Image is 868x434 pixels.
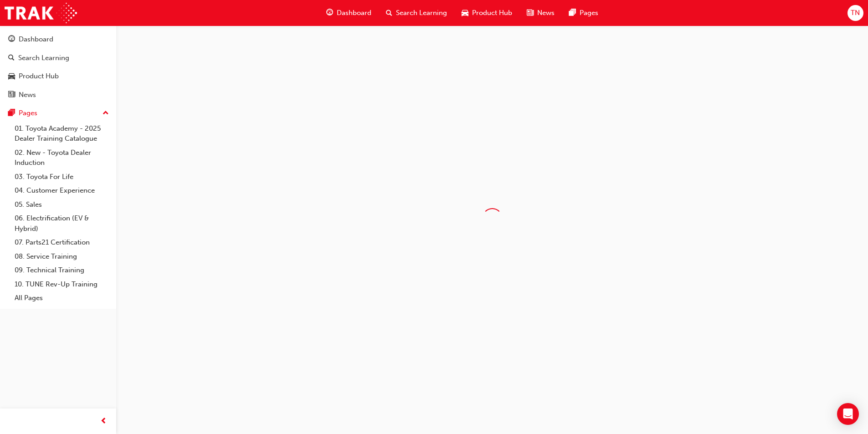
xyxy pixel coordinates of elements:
[5,3,77,23] img: Trak
[562,4,606,22] a: pages-iconPages
[569,7,576,19] span: pages-icon
[4,31,113,48] a: Dashboard
[4,87,113,103] a: News
[337,8,371,18] span: Dashboard
[4,105,113,122] button: Pages
[11,170,113,184] a: 03. Toyota For Life
[19,90,36,100] div: News
[8,36,15,44] span: guage-icon
[462,7,468,19] span: car-icon
[18,53,69,63] div: Search Learning
[580,8,598,18] span: Pages
[4,68,113,85] a: Product Hub
[8,72,15,81] span: car-icon
[8,109,15,117] span: pages-icon
[11,122,113,146] a: 01. Toyota Academy - 2025 Dealer Training Catalogue
[319,4,379,22] a: guage-iconDashboard
[11,250,113,264] a: 08. Service Training
[326,7,333,19] span: guage-icon
[100,416,107,427] span: prev-icon
[851,8,860,18] span: TN
[4,29,113,105] button: DashboardSearch LearningProduct HubNews
[11,235,113,250] a: 07. Parts21 Certification
[103,107,109,119] span: up-icon
[4,50,113,66] a: Search Learning
[454,4,519,22] a: car-iconProduct Hub
[8,91,15,99] span: news-icon
[19,71,59,82] div: Product Hub
[11,146,113,170] a: 02. New - Toyota Dealer Induction
[379,4,454,22] a: search-iconSearch Learning
[11,291,113,305] a: All Pages
[386,7,392,19] span: search-icon
[11,263,113,277] a: 09. Technical Training
[837,403,859,425] div: Open Intercom Messenger
[527,7,534,19] span: news-icon
[19,34,53,45] div: Dashboard
[519,4,562,22] a: news-iconNews
[396,8,447,18] span: Search Learning
[8,54,15,62] span: search-icon
[11,198,113,212] a: 05. Sales
[11,277,113,291] a: 10. TUNE Rev-Up Training
[847,5,863,21] button: TN
[11,184,113,198] a: 04. Customer Experience
[472,8,512,18] span: Product Hub
[19,108,37,118] div: Pages
[11,211,113,235] a: 06. Electrification (EV & Hybrid)
[537,8,555,18] span: News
